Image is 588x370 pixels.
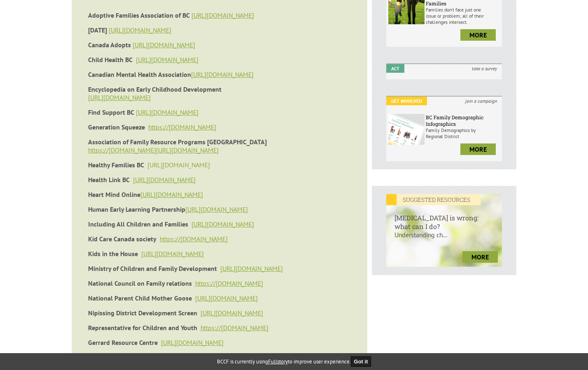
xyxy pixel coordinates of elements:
h6: BC Family Demographic Infographics [426,114,500,127]
p: Understanding ch... [386,231,502,247]
a: more [460,29,496,41]
a: more [462,251,498,263]
a: [DOMAIN_NAME] [221,324,268,332]
a: [URL][DOMAIN_NAME] [109,26,171,34]
strong: Kids in the House [88,250,138,258]
strong: Association of Family Resource Programs [GEOGRAPHIC_DATA] [88,138,267,146]
a: [URL][DOMAIN_NAME] [136,108,198,116]
strong: Heart Mind Online [88,190,140,199]
strong: Nipissing District Development Screen [88,309,197,317]
strong: Encyclopedia on Early Childhood Development [88,85,222,93]
a: https:// [148,123,169,131]
a: https:// [195,279,216,287]
a: [URL][DOMAIN_NAME] [136,55,198,64]
i: join a campaign [460,97,502,105]
strong: Human Early Learning Partnership [88,205,185,213]
a: [URL][DOMAIN_NAME] [133,176,196,184]
a: more [460,143,496,155]
a: [URL][DOMAIN_NAME] [88,93,151,102]
strong: Ministry of Children and Family Development [88,264,217,273]
p: Families don’t face just one issue or problem; all of their challenges intersect. [426,7,500,25]
a: Fullstory [268,358,288,365]
em: Get Involved [386,97,427,105]
strong: Adoptive Families Association of BC [88,11,190,19]
strong: National Council on Family relations [88,279,192,287]
em: Act [386,64,404,73]
strong: Kid Care Canada society [88,235,156,243]
a: [URL][DOMAIN_NAME] [140,190,203,199]
em: SUGGESTED RESOURCES [386,194,481,205]
strong: Gerrard Resource Centre [88,338,158,347]
a: https:// [160,235,180,243]
a: [URL][DOMAIN_NAME] [147,161,210,169]
strong: Representative for Children and Youth [88,324,197,332]
p: Family Demographics by Regional District [426,127,500,139]
a: [DOMAIN_NAME] [216,279,263,287]
i: take a survey [467,64,502,73]
a: [URL][DOMAIN_NAME] [185,205,248,213]
a: https:// [201,324,221,332]
strong: Find Support BC [88,108,134,116]
strong: Canadian Mental Health Association [88,70,191,79]
a: [URL][DOMAIN_NAME] [133,41,195,49]
button: Got it [351,356,371,367]
a: [URL][DOMAIN_NAME] [191,70,254,79]
a: [DOMAIN_NAME] [169,123,216,131]
strong: National Parent Child Mother Goose [88,294,192,302]
strong: Including All Children and Families [88,220,188,228]
strong: Healthy Families BC [88,161,144,169]
strong: Generation Squeeze [88,123,145,131]
a: [URL][DOMAIN_NAME] [195,294,258,302]
a: [DOMAIN_NAME] [180,235,228,243]
strong: Child Health BC [88,55,133,64]
a: [URL][DOMAIN_NAME] [220,264,283,273]
a: [URL][DOMAIN_NAME] [141,250,204,258]
a: [URL][DOMAIN_NAME] [201,309,263,317]
a: [URL][DOMAIN_NAME] [161,338,224,347]
h6: [MEDICAL_DATA] is wrong: what can I do? [386,205,502,231]
a: [DOMAIN_NAME][URL][DOMAIN_NAME] [109,146,219,154]
a: https:// [88,146,109,154]
a: [URL][DOMAIN_NAME] [191,11,254,19]
a: [URL][DOMAIN_NAME] [191,220,254,228]
strong: Health Link BC [88,176,130,184]
strong: Canada Adopts [88,41,131,49]
strong: [DATE] [88,26,107,34]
